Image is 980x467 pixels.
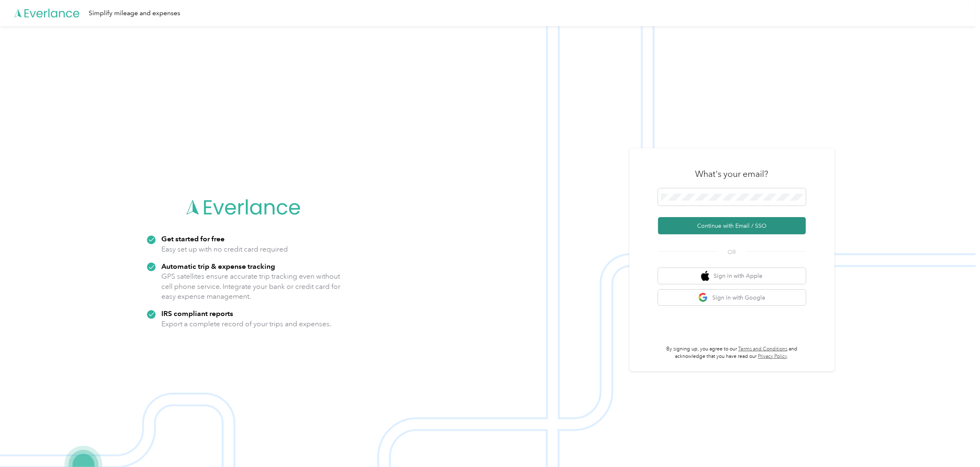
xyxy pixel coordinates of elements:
[658,290,806,306] button: google logoSign in with Google
[161,319,331,329] p: Export a complete record of your trips and expenses.
[89,8,180,18] div: Simplify mileage and expenses
[161,234,225,243] strong: Get started for free
[161,309,233,318] strong: IRS compliant reports
[738,346,787,352] a: Terms and Conditions
[658,217,806,234] button: Continue with Email / SSO
[161,244,288,254] p: Easy set up with no credit card required
[758,353,787,359] a: Privacy Policy
[161,262,275,270] strong: Automatic trip & expense tracking
[695,168,769,180] h3: What's your email?
[701,271,709,281] img: apple logo
[161,271,341,302] p: GPS satellites ensure accurate trip tracking even without cell phone service. Integrate your bank...
[698,293,709,303] img: google logo
[718,248,746,256] span: OR
[658,346,806,360] p: By signing up, you agree to our and acknowledge that you have read our .
[658,268,806,284] button: apple logoSign in with Apple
